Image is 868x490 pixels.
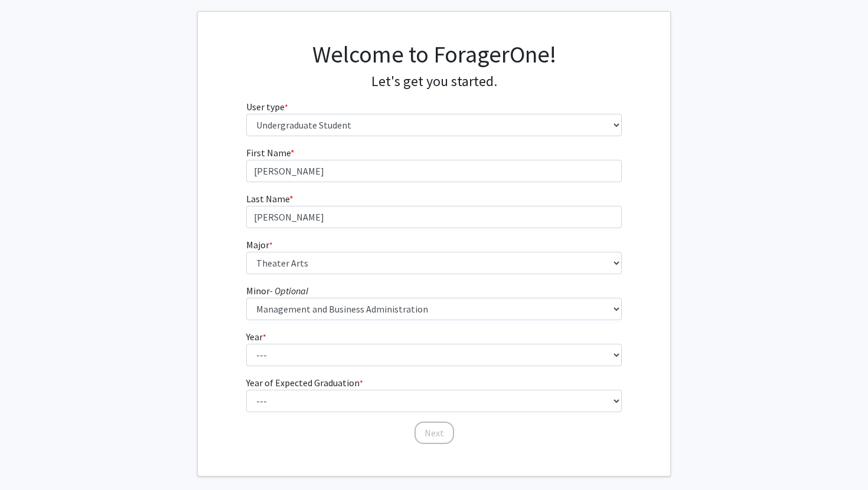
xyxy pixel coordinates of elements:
h1: Welcome to ForagerOne! [246,40,622,68]
label: Year of Expected Graduation [246,376,363,390]
iframe: Chat [9,437,50,481]
label: Major [246,238,273,252]
span: First Name [246,147,291,159]
i: - Optional [270,285,308,297]
label: Minor [246,284,308,298]
label: Year [246,330,266,344]
h4: Let's get you started. [246,73,622,90]
button: Next [415,422,454,444]
label: User type [246,100,288,114]
span: Last Name [246,193,289,205]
